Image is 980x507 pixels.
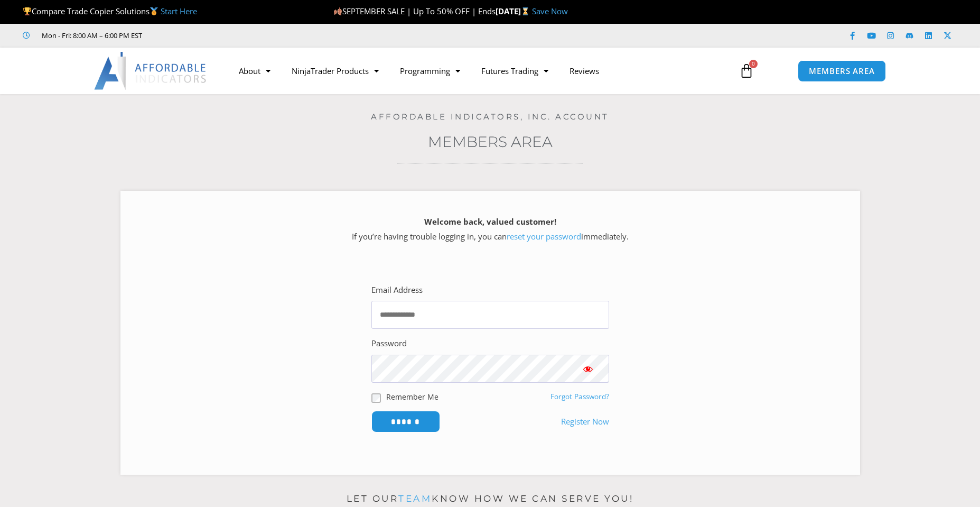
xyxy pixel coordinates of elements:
a: Register Now [561,414,609,429]
span: Mon - Fri: 8:00 AM – 6:00 PM EST [39,29,142,42]
strong: Welcome back, valued customer! [424,216,556,227]
iframe: Customer reviews powered by Trustpilot [157,30,315,41]
label: Password [371,336,407,351]
a: Start Here [161,6,197,16]
nav: Menu [228,59,727,83]
a: Forgot Password? [550,392,609,401]
a: Programming [389,59,471,83]
span: MEMBERS AREA [809,67,875,75]
p: If you’re having trouble logging in, you can immediately. [139,215,842,244]
label: Remember Me [386,391,438,402]
a: NinjaTrader Products [281,59,389,83]
span: Compare Trade Copier Solutions [23,6,197,16]
a: 0 [723,56,770,86]
span: 0 [749,60,758,68]
img: 🥇 [150,7,158,15]
a: reset your password [507,231,581,242]
span: SEPTEMBER SALE | Up To 50% OFF | Ends [333,6,496,16]
a: team [398,493,432,504]
img: 🏆 [23,7,31,15]
a: Affordable Indicators, Inc. Account [371,112,609,122]
a: Reviews [559,59,610,83]
a: Futures Trading [471,59,559,83]
label: Email Address [371,283,423,298]
a: About [228,59,281,83]
button: Show password [567,355,609,383]
a: Save Now [532,6,568,16]
img: ⌛ [521,7,529,15]
img: LogoAI | Affordable Indicators – NinjaTrader [94,52,208,90]
a: Members Area [428,133,553,151]
a: MEMBERS AREA [798,60,886,82]
img: 🍂 [334,7,342,15]
strong: [DATE] [496,6,532,16]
